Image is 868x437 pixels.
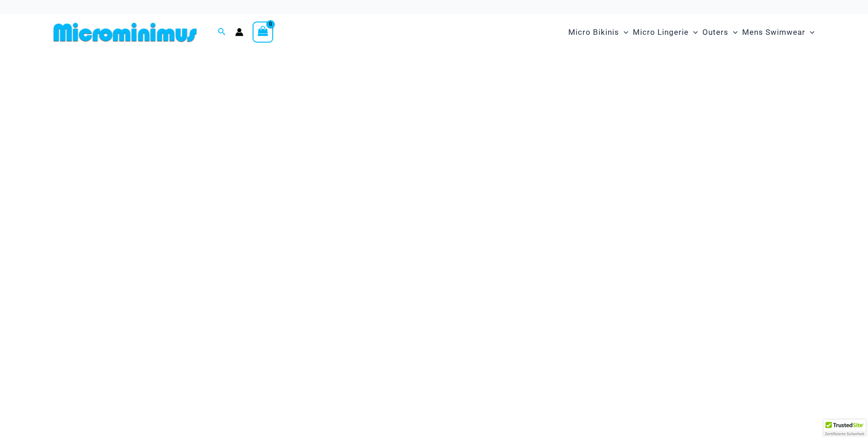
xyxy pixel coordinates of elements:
[568,21,619,44] span: Micro Bikinis
[235,28,243,36] a: Account icon link
[740,18,817,46] a: Mens SwimwearMenu ToggleMenu Toggle
[824,420,866,437] div: TrustedSite Certified
[50,22,200,43] img: MM SHOP LOGO FLAT
[253,22,274,43] a: View Shopping Cart, empty
[566,18,631,46] a: Micro BikinisMenu ToggleMenu Toggle
[742,21,805,44] span: Mens Swimwear
[631,18,700,46] a: Micro LingerieMenu ToggleMenu Toggle
[633,21,689,44] span: Micro Lingerie
[805,21,814,44] span: Menu Toggle
[619,21,628,44] span: Menu Toggle
[218,27,226,38] a: Search icon link
[700,18,740,46] a: OutersMenu ToggleMenu Toggle
[565,17,819,48] nav: Site Navigation
[689,21,698,44] span: Menu Toggle
[728,21,738,44] span: Menu Toggle
[702,21,728,44] span: Outers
